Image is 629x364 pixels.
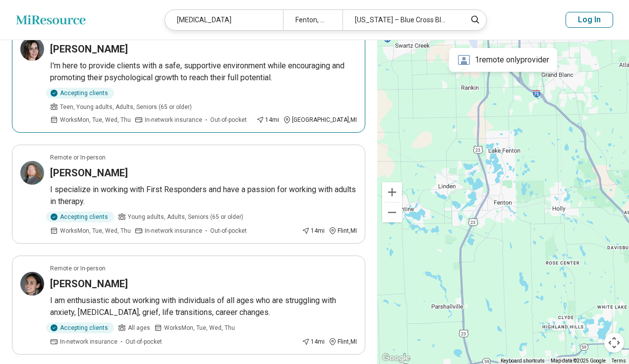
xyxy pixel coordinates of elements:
div: 14 mi [256,115,279,124]
h3: [PERSON_NAME] [50,277,128,291]
span: Teen, Young adults, Adults, Seniors (65 or older) [60,103,192,111]
p: Remote or In-person [50,153,106,162]
p: I specialize in working with First Responders and have a passion for working with adults in therapy. [50,184,357,208]
div: Accepting clients [46,322,114,333]
p: I am enthusiastic about working with individuals of all ages who are struggling with anxiety, [ME... [50,295,357,318]
span: In-network insurance [145,115,202,124]
span: Out-of-pocket [125,337,162,346]
div: 14 mi [302,226,325,235]
button: Zoom in [382,182,402,202]
span: In-network insurance [60,337,117,346]
span: Works Mon, Tue, Wed, Thu [60,115,131,124]
div: Flint , MI [329,226,357,235]
div: Accepting clients [46,211,114,222]
span: Map data ©2025 Google [551,358,606,364]
span: Out-of-pocket [210,115,247,124]
div: 1 remote only provider [449,48,557,72]
button: Map camera controls [604,333,624,353]
span: Works Mon, Tue, Wed, Thu [164,323,235,332]
button: Zoom out [382,203,402,222]
span: Out-of-pocket [210,226,247,235]
span: Young adults, Adults, Seniors (65 or older) [128,212,243,221]
p: Remote or In-person [50,264,106,273]
p: I'm here to provide clients with a safe, supportive environment while encouraging and promoting t... [50,60,357,84]
div: 14 mi [302,337,325,346]
div: [GEOGRAPHIC_DATA] , MI [283,115,357,124]
h3: [PERSON_NAME] [50,42,128,56]
span: All ages [128,323,150,332]
a: Terms (opens in new tab) [612,358,626,364]
span: Works Mon, Tue, Wed, Thu [60,226,131,235]
h3: [PERSON_NAME] [50,166,128,180]
button: Log In [566,12,613,28]
div: Accepting clients [46,88,114,99]
div: [US_STATE] – Blue Cross Blue Shield [343,10,460,30]
div: [MEDICAL_DATA] [165,10,283,30]
div: Flint , MI [329,337,357,346]
div: Fenton, MI 48430 [283,10,342,30]
span: In-network insurance [145,226,202,235]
